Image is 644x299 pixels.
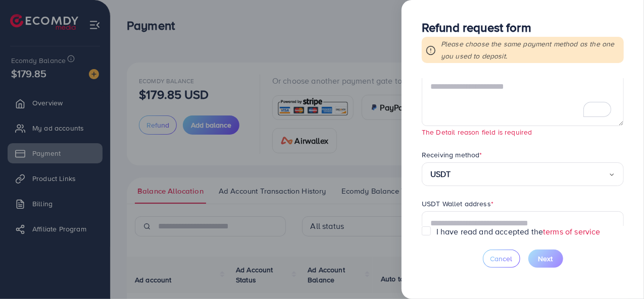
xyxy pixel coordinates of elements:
[422,199,493,209] label: USDT Wallet address
[441,38,620,62] p: Please choose the same payment method as the one you used to deposit.
[601,254,636,291] iframe: Chat
[538,254,553,264] span: Next
[422,127,532,137] small: The Detail reason field is required
[422,150,482,160] label: Receiving method
[436,226,601,237] label: I have read and accepted the
[528,250,563,268] button: Next
[543,226,601,237] a: terms of service
[430,167,451,182] strong: USDT
[422,73,624,126] textarea: To enrich screen reader interactions, please activate Accessibility in Grammarly extension settings
[490,254,513,264] span: Cancel
[422,162,624,186] div: Search for option
[483,250,520,268] button: Cancel
[422,20,624,35] h3: Refund request form
[451,166,609,182] input: Search for option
